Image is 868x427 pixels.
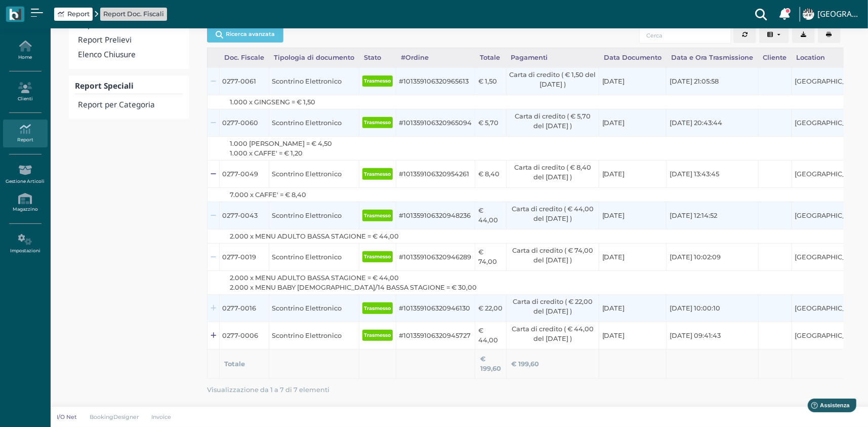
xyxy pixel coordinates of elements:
[396,295,475,322] td: #101359106320946130
[78,51,183,59] h4: Elenco Chiusure
[207,383,329,397] span: Visualizzazione da 1 a 7 di 7 elementi
[509,204,596,223] label: Carta di credito ( € 44,00 del [DATE] )
[511,359,594,369] div: € 199,60
[509,163,596,182] label: Carta di credito ( € 8,40 del [DATE] )
[3,189,47,217] a: Magazzino
[667,48,758,67] div: Data e Ora Trasmissione
[758,48,792,67] div: Cliente
[219,295,269,322] td: 0277-0016
[396,67,475,95] td: #101359106320965613
[803,9,814,20] img: ...
[145,413,178,421] a: Invoice
[230,190,306,200] span: 7.000 x CAFFE' = € 8,40
[58,9,90,19] a: Report
[817,10,862,19] h4: [GEOGRAPHIC_DATA]
[599,109,667,136] td: [DATE]
[396,109,475,136] td: #101359106320965094
[3,161,47,188] a: Gestione Articoli
[269,67,359,95] td: Scontrino Elettronico
[359,48,396,67] div: Stato
[269,202,359,229] td: Scontrino Elettronico
[509,70,596,89] label: Carta di credito ( € 1,50 del [DATE] )
[506,48,599,67] div: Pagamenti
[759,27,790,43] button: Columns
[364,332,391,338] b: Trasmesso
[667,295,758,322] td: [DATE] 10:00:10
[269,48,359,67] div: Tipologia di documento
[219,322,269,349] td: 0277-0006
[75,81,134,91] b: Report Speciali
[230,273,399,283] span: 2.000 x MENU ADULTO BASSA STAGIONE = € 44,00
[599,322,667,349] td: [DATE]
[396,243,475,270] td: #101359106320946289
[269,322,359,349] td: Scontrino Elettronico
[269,109,359,136] td: Scontrino Elettronico
[83,413,145,421] a: BookingDesigner
[269,243,359,270] td: Scontrino Elettronico
[509,111,596,131] label: Carta di credito ( € 5,70 del [DATE] )
[667,67,758,95] td: [DATE] 21:05:58
[599,243,667,270] td: [DATE]
[78,101,183,109] h4: Report per Categoria
[667,202,758,229] td: [DATE] 12:14:52
[801,2,862,26] a: ... [GEOGRAPHIC_DATA]
[9,9,21,20] img: logo
[230,148,303,158] span: 1.000 x CAFFE' = € 1,20
[667,243,758,270] td: [DATE] 10:02:09
[759,27,793,43] div: Colonne
[207,27,283,42] button: Ricerca avanzata
[3,230,47,258] a: Impostazioni
[230,283,477,292] span: 2.000 x MENU BABY [DEMOGRAPHIC_DATA]/14 BASSA STAGIONE = € 30,00
[219,243,269,270] td: 0277-0019
[219,202,269,229] td: 0277-0043
[364,305,391,311] b: Trasmesso
[219,67,269,95] td: 0277-0061
[78,36,183,45] h4: Report Prelievi
[599,161,667,188] td: [DATE]
[364,213,391,218] b: Trasmesso
[475,67,506,95] td: € 1,50
[509,297,596,316] label: Carta di credito ( € 22,00 del [DATE] )
[475,48,506,67] div: Totale
[509,324,596,343] label: Carta di credito ( € 44,00 del [DATE] )
[269,161,359,188] td: Scontrino Elettronico
[219,48,269,67] div: Doc. Fiscale
[599,67,667,95] td: [DATE]
[396,48,475,67] div: #Ordine
[667,109,758,136] td: [DATE] 20:43:44
[599,48,667,67] div: Data Documento
[396,202,475,229] td: #101359106320948236
[396,322,475,349] td: #101359106320945727
[3,120,47,147] a: Report
[364,78,391,84] b: Trasmesso
[475,161,506,188] td: € 8,40
[475,322,506,349] td: € 44,00
[475,295,506,322] td: € 22,00
[57,413,77,421] p: I/O Net
[3,36,47,64] a: Home
[792,27,815,43] button: Export
[475,202,506,229] td: € 44,00
[364,254,391,259] b: Trasmesso
[475,109,506,136] td: € 5,70
[733,27,756,43] button: Aggiorna
[219,109,269,136] td: 0277-0060
[667,322,758,349] td: [DATE] 09:41:43
[796,396,859,418] iframe: Help widget launcher
[475,243,506,270] td: € 74,00
[103,9,164,19] a: Report Doc. Fiscali
[78,21,183,29] h4: Report Ricariche
[599,202,667,229] td: [DATE]
[396,161,475,188] td: #101359106320954261
[364,120,391,125] b: Trasmesso
[480,354,501,373] div: € 199,60
[30,8,67,16] span: Assistenza
[364,171,391,177] b: Trasmesso
[509,246,596,265] label: Carta di credito ( € 74,00 del [DATE] )
[230,139,332,148] span: 1.000 [PERSON_NAME] = € 4,50
[230,231,399,241] span: 2.000 x MENU ADULTO BASSA STAGIONE = € 44,00
[667,161,758,188] td: [DATE] 13:43:45
[269,295,359,322] td: Scontrino Elettronico
[219,161,269,188] td: 0277-0049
